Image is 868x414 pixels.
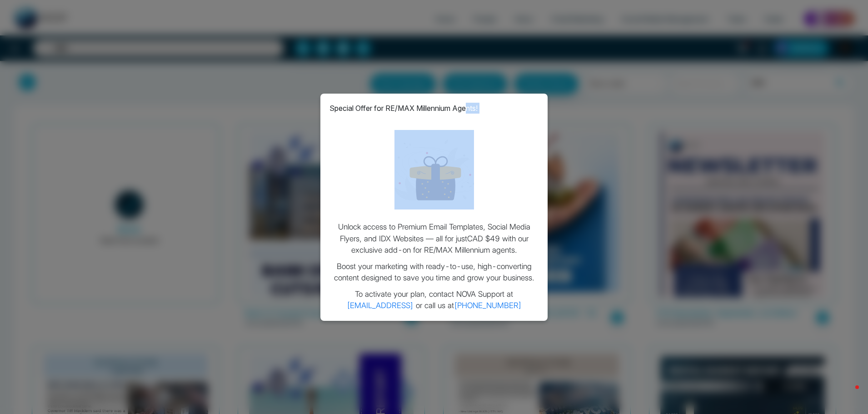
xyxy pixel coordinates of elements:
img: loading [394,130,474,209]
iframe: Intercom live chat [837,383,859,405]
a: [PHONE_NUMBER] [454,301,522,310]
a: [EMAIL_ADDRESS] [347,301,414,310]
p: Unlock access to Premium Email Templates, Social Media Flyers, and IDX Websites — all for just CA... [329,221,539,256]
p: Special Offer for RE/MAX Millennium Agents! [329,103,478,114]
p: Boost your marketing with ready-to-use, high-converting content designed to save you time and gro... [329,261,539,284]
p: To activate your plan, contact NOVA Support at or call us at [329,289,539,312]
